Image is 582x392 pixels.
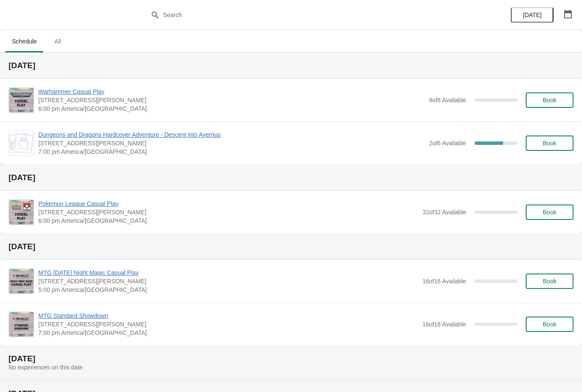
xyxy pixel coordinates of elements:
[543,209,556,216] span: Book
[5,34,43,49] span: Schedule
[511,7,553,23] button: [DATE]
[38,268,418,277] span: MTG [DATE] Night Magic Casual Play
[47,34,68,49] span: All
[163,7,437,23] input: Search
[9,200,34,225] img: Pokemon League Casual Play | 2040 Louetta Rd Ste I Spring, TX 77388 | 6:00 pm America/Chicago
[38,320,418,329] span: [STREET_ADDRESS][PERSON_NAME]
[38,147,425,156] span: 7:00 pm America/[GEOGRAPHIC_DATA]
[38,199,418,208] span: Pokemon League Casual Play
[9,312,34,337] img: MTG Standard Showdown | 2040 Louetta Rd Ste I Spring, TX 77388 | 7:00 pm America/Chicago
[9,355,573,363] h2: [DATE]
[543,140,556,147] span: Book
[543,97,556,104] span: Book
[9,133,34,153] img: Dungeons and Dragons Hardcover Adventure - Descent into Avernus | 2040 Louetta Rd Ste I Spring, T...
[38,87,425,96] span: Warhammer Casual Play
[9,88,34,112] img: Warhammer Casual Play | 2040 Louetta Rd Ste I Spring, TX 77388 | 6:00 pm America/Chicago
[9,269,34,294] img: MTG Friday Night Magic Casual Play | 2040 Louetta Rd Ste I Spring, TX 77388 | 5:00 pm America/Chi...
[9,242,573,251] h2: [DATE]
[38,285,418,294] span: 5:00 pm America/[GEOGRAPHIC_DATA]
[429,140,466,147] span: 2 of 6 Available
[526,135,573,151] button: Book
[543,321,556,328] span: Book
[526,92,573,108] button: Book
[9,61,573,70] h2: [DATE]
[526,317,573,332] button: Book
[38,311,418,320] span: MTG Standard Showdown
[526,205,573,220] button: Book
[429,97,466,104] span: 8 of 8 Available
[9,173,573,182] h2: [DATE]
[523,12,542,18] span: [DATE]
[38,96,425,104] span: [STREET_ADDRESS][PERSON_NAME]
[422,278,466,285] span: 16 of 16 Available
[38,277,418,285] span: [STREET_ADDRESS][PERSON_NAME]
[526,274,573,289] button: Book
[38,130,425,139] span: Dungeons and Dragons Hardcover Adventure - Descent into Avernus
[422,321,466,328] span: 16 of 16 Available
[9,364,83,371] span: No experiences on this date
[38,216,418,225] span: 6:00 pm America/[GEOGRAPHIC_DATA]
[422,209,466,216] span: 32 of 32 Available
[38,104,425,113] span: 6:00 pm America/[GEOGRAPHIC_DATA]
[543,278,556,285] span: Book
[38,329,418,337] span: 7:00 pm America/[GEOGRAPHIC_DATA]
[38,139,425,147] span: [STREET_ADDRESS][PERSON_NAME]
[38,208,418,216] span: [STREET_ADDRESS][PERSON_NAME]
